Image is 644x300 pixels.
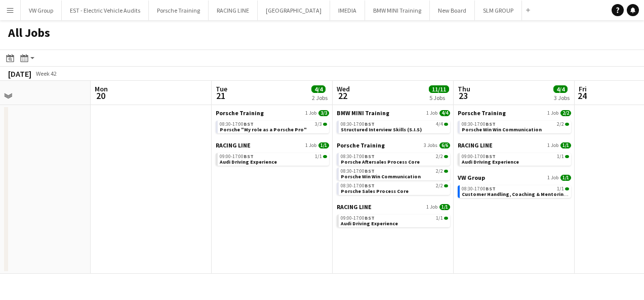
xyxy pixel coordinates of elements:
[209,1,258,20] button: RACING LINE
[475,1,522,20] button: SLM GROUP
[33,70,59,77] span: Week 42
[330,1,365,20] button: IMEDIA
[21,1,62,20] button: VW Group
[365,1,430,20] button: BMW MINI Training
[258,1,330,20] button: [GEOGRAPHIC_DATA]
[149,1,209,20] button: Porsche Training
[430,1,475,20] button: New Board
[62,1,149,20] button: EST - Electric Vehicle Audits
[8,69,31,79] div: [DATE]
